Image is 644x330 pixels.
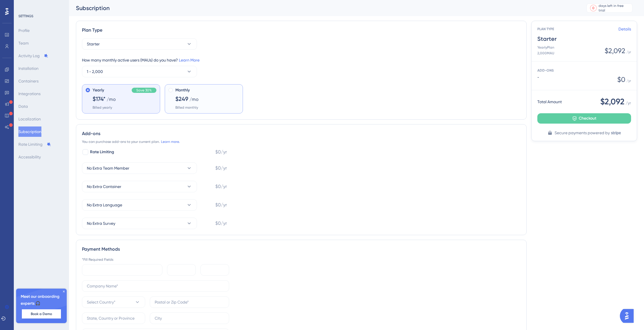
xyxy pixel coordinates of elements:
input: Company Name* [87,283,224,289]
iframe: Campo de entrada seguro del número de tarjeta [87,266,160,273]
button: Integrations [18,89,41,99]
button: No Extra Team Member [82,162,197,174]
span: $174* [93,95,106,103]
span: Yearly Plan [537,45,554,50]
button: Subscription [18,126,41,137]
div: How many monthly active users (MAUs) do you have? [82,57,521,64]
span: /mo [107,96,116,103]
iframe: UserGuiding AI Assistant Launcher [620,307,637,325]
span: 1 - 2,000 [87,68,103,75]
button: Rate Limiting [18,139,51,149]
span: $0/yr [215,149,227,156]
div: SETTINGS [18,14,65,18]
div: Payment Methods [82,246,521,253]
button: Activity Log [18,51,48,61]
iframe: Campo de entrada seguro para el CVC [205,266,227,273]
span: Billed monthly [175,105,198,110]
button: Book a Demo [22,309,61,319]
span: $0/yr [215,202,227,208]
span: / yr [626,50,631,54]
span: Checkout [579,115,596,122]
span: Starter [87,41,100,47]
span: No Extra Language [87,202,122,208]
a: Learn More [179,58,200,62]
button: 1 - 2,000 [82,66,197,77]
span: $ 0 [617,75,625,84]
span: No Extra Container [87,183,121,190]
span: /mo [189,96,199,103]
div: days left in free trial [599,3,630,13]
span: $2,092 [605,46,625,55]
button: No Extra Language [82,199,197,211]
button: No Extra Container [82,181,197,192]
button: Containers [18,76,39,86]
span: / yr [626,78,631,83]
input: Postal or Zip Code* [155,299,224,305]
span: $0/yr [215,165,227,172]
span: Starter [537,35,631,43]
button: Localization [18,114,41,124]
span: No Extra Survey [87,220,115,227]
input: State, Country or Province [87,315,140,321]
div: Add-ons [82,130,521,137]
span: No Extra Team Member [87,165,129,172]
div: 0 [592,6,595,10]
span: You can purchase add-ons to your current plan. [82,139,160,144]
span: $249 [175,95,188,103]
span: / yr [626,99,631,106]
span: Total Amount [537,98,562,105]
button: No Extra Survey [82,218,197,229]
button: Profile [18,25,30,36]
span: - [537,75,617,80]
button: Data [18,101,28,112]
span: Billed yearly [93,105,112,110]
input: City [155,315,224,321]
span: Select Country* [87,299,116,306]
div: Plan Type [82,27,521,34]
div: Subscription [76,4,572,12]
span: ADD-ONS [537,68,554,72]
span: $2,092 [600,96,624,108]
span: Monthly [175,87,190,94]
span: Yearly [93,87,104,94]
button: Accessibility [18,152,41,162]
button: Starter [82,38,197,50]
button: Installation [18,63,39,74]
a: Learn more. [161,139,180,144]
span: Meet our onboarding experts 🎧 [21,293,62,307]
span: $0/yr [215,183,227,190]
span: Save 30% [136,88,152,93]
span: Secure payments powered by [555,129,610,136]
span: PLAN TYPE [537,27,618,31]
button: Team [18,38,29,48]
span: Rate Limiting [90,149,114,156]
button: Select Country* [82,296,145,308]
a: Details [618,26,631,32]
span: Book a Demo [31,312,52,316]
button: Checkout [537,113,631,124]
div: *Fill Required Fields [82,257,229,262]
span: $0/yr [215,220,227,227]
span: 2,000 MAU [537,51,554,55]
iframe: Campo de entrada seguro de la fecha de caducidad [172,266,193,273]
